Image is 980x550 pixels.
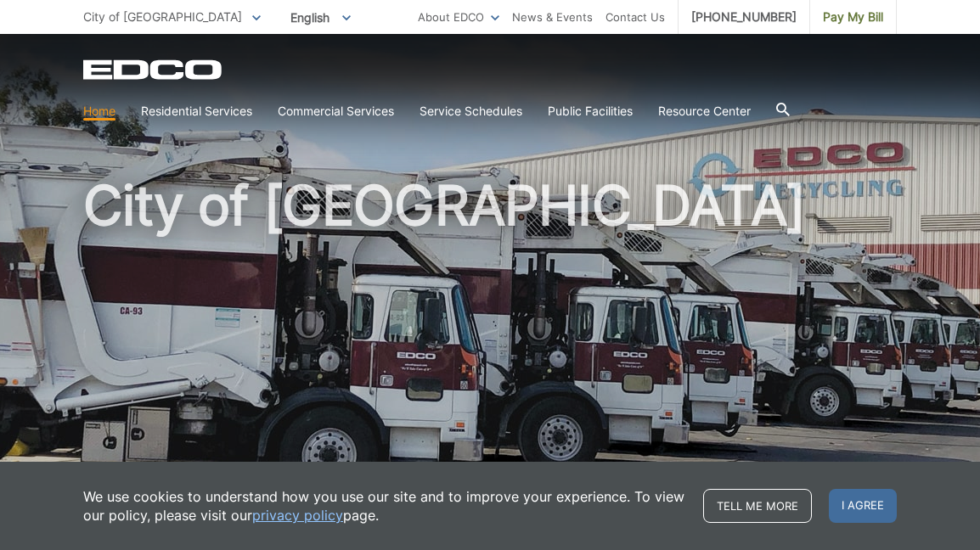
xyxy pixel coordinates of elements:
a: Residential Services [141,102,252,121]
a: EDCD logo. Return to the homepage. [83,59,224,80]
a: Home [83,102,115,121]
span: City of [GEOGRAPHIC_DATA] [83,9,242,24]
a: privacy policy [252,506,343,525]
a: Service Schedules [420,102,522,121]
span: Pay My Bill [823,8,883,26]
span: English [278,3,363,31]
span: I agree [829,489,897,523]
p: We use cookies to understand how you use our site and to improve your experience. To view our pol... [83,487,686,525]
a: Resource Center [658,102,751,121]
a: Public Facilities [548,102,633,121]
a: Commercial Services [278,102,394,121]
a: About EDCO [418,8,499,26]
a: News & Events [512,8,593,26]
a: Contact Us [605,8,665,26]
a: Tell me more [703,489,812,523]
